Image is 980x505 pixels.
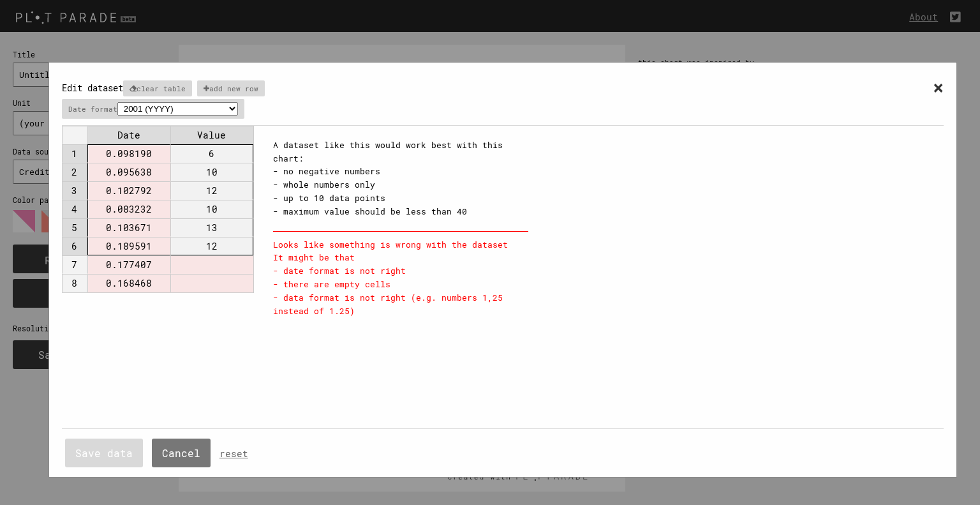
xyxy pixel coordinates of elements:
[170,126,253,144] td: Value
[170,181,253,200] td: 12
[62,255,87,274] td: 7
[87,163,170,181] td: 0.095638
[87,218,170,237] td: 0.103671
[170,218,253,237] td: 13
[170,163,253,181] td: 10
[65,439,143,467] button: Save data
[123,80,192,96] p: clear table
[170,237,253,255] td: 12
[933,75,944,99] span: ×
[87,181,170,200] td: 0.102792
[87,274,170,292] td: 0.168468
[170,200,253,218] td: 10
[87,255,170,274] td: 0.177407
[170,144,253,163] td: 6
[87,237,170,255] td: 0.189591
[62,163,87,181] td: 2
[62,144,87,163] td: 1
[87,200,170,218] td: 0.083232
[62,237,87,255] td: 6
[62,218,87,237] td: 5
[273,139,528,218] div: A dataset like this would work best with this chart: - no negative numbers - whole numbers only -...
[62,274,87,292] td: 8
[62,99,244,119] p: Date format
[152,439,211,467] button: Cancel
[87,126,170,144] td: Date
[62,200,87,218] td: 4
[62,75,944,126] div: Edit dataset
[62,181,87,200] td: 3
[273,231,528,318] div: Looks like something is wrong with the dataset It might be that - date format is not right - ther...
[219,448,248,460] a: reset
[197,80,265,96] p: add new row
[87,144,170,163] td: 0.098190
